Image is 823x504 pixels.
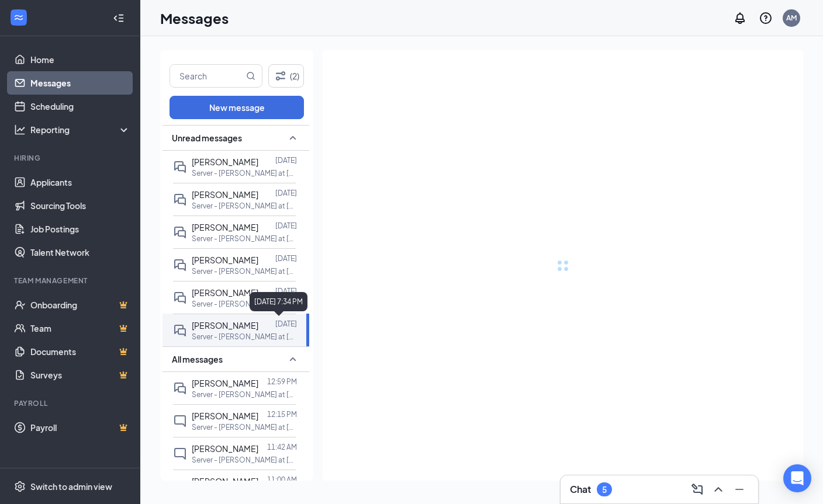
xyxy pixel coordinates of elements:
a: SurveysCrown [30,363,130,387]
button: ComposeMessage [688,480,707,499]
p: Server - [PERSON_NAME] at [PERSON_NAME] [192,299,297,309]
p: Server - [PERSON_NAME] at [PERSON_NAME] [192,455,297,465]
svg: DoubleChat [173,160,187,174]
span: [PERSON_NAME] [192,320,258,331]
span: [PERSON_NAME] [192,378,258,388]
p: [DATE] [275,221,297,231]
svg: MagnifyingGlass [246,71,255,81]
button: ChevronUp [709,480,728,499]
svg: DoubleChat [173,324,187,338]
div: Open Intercom Messenger [783,464,811,492]
svg: DoubleChat [173,258,187,272]
div: [DATE] 7:34 PM [250,292,307,311]
svg: SmallChevronUp [286,352,300,366]
a: TeamCrown [30,317,130,340]
button: Minimize [730,480,749,499]
svg: ComposeMessage [690,482,704,496]
div: Team Management [14,276,128,286]
svg: Collapse [113,12,125,24]
p: Server - [PERSON_NAME] at [PERSON_NAME] [192,390,297,399]
a: Scheduling [30,95,130,118]
svg: QuestionInfo [759,11,773,25]
svg: Analysis [14,124,26,135]
a: Talent Network [30,241,130,264]
p: [DATE] [275,286,297,296]
span: [PERSON_NAME] [192,157,258,167]
span: [PERSON_NAME] [192,476,258,486]
span: [PERSON_NAME] [192,443,258,454]
h3: Chat [570,483,591,496]
span: [PERSON_NAME] [192,287,258,298]
a: DocumentsCrown [30,340,130,363]
p: 12:59 PM [267,377,297,387]
div: Payroll [14,398,128,408]
svg: Notifications [733,11,747,25]
div: 5 [602,485,607,495]
span: All messages [172,353,223,365]
p: Server - [PERSON_NAME] at [PERSON_NAME] [192,201,297,211]
span: [PERSON_NAME] [192,411,258,421]
input: Search [170,65,244,87]
div: Reporting [30,124,131,135]
svg: Filter [274,69,288,83]
span: [PERSON_NAME] [192,189,258,200]
p: 11:00 AM [267,475,297,485]
svg: WorkstreamLogo [13,12,25,23]
a: OnboardingCrown [30,293,130,317]
p: Server - [PERSON_NAME] at [PERSON_NAME] [192,168,297,178]
svg: DoubleChat [173,193,187,207]
p: 12:15 PM [267,409,297,419]
p: 11:42 AM [267,442,297,452]
p: [DATE] [275,253,297,263]
svg: Settings [14,481,26,492]
h1: Messages [160,8,229,28]
a: Home [30,48,130,71]
svg: SmallChevronUp [286,131,300,145]
a: Applicants [30,171,130,194]
svg: DoubleChat [173,225,187,239]
p: [DATE] [275,188,297,198]
svg: ChatInactive [173,414,187,428]
div: Switch to admin view [30,481,112,492]
button: New message [170,96,304,119]
a: PayrollCrown [30,416,130,439]
svg: ChatInactive [173,447,187,461]
span: [PERSON_NAME] [192,255,258,265]
span: [PERSON_NAME] [192,222,258,232]
p: Server - [PERSON_NAME] at [PERSON_NAME] [192,332,297,342]
svg: DoubleChat [173,291,187,305]
svg: Minimize [732,482,746,496]
button: Filter (2) [268,64,304,88]
a: Messages [30,71,130,95]
svg: ChevronUp [711,482,725,496]
p: Server - [PERSON_NAME] at [PERSON_NAME] [192,422,297,432]
svg: ChatInactive [173,479,187,493]
p: Server - [PERSON_NAME] at [PERSON_NAME] [192,266,297,276]
p: [DATE] [275,155,297,165]
span: Unread messages [172,132,242,144]
div: Hiring [14,153,128,163]
a: Job Postings [30,217,130,241]
div: AM [786,13,797,23]
p: Server - [PERSON_NAME] at [PERSON_NAME] [192,234,297,244]
p: [DATE] [275,319,297,329]
a: Sourcing Tools [30,194,130,217]
svg: DoubleChat [173,381,187,395]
